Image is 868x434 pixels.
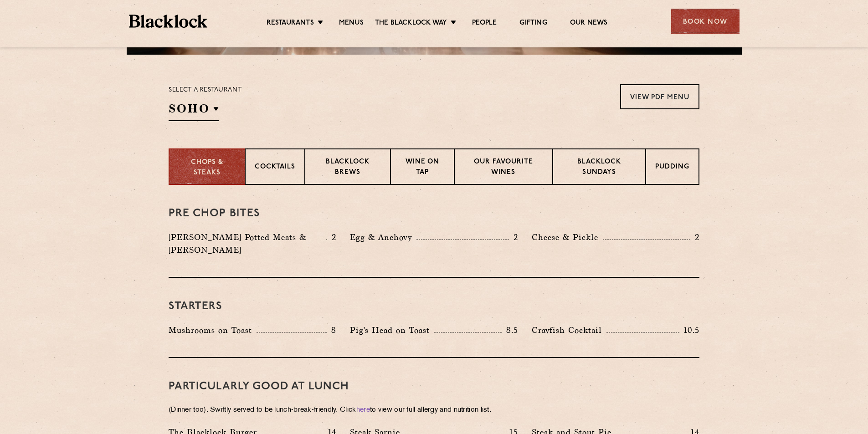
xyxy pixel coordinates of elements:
[620,84,699,109] a: View PDF Menu
[532,324,606,337] p: Crayfish Cocktail
[339,19,364,29] a: Menus
[655,162,689,174] p: Pudding
[350,231,416,244] p: Egg & Anchovy
[502,324,518,336] p: 8.5
[327,231,336,243] p: 2
[690,231,699,243] p: 2
[314,157,381,179] p: Blacklock Brews
[169,101,219,121] h2: SOHO
[375,19,447,29] a: The Blacklock Way
[327,324,336,336] p: 8
[519,19,547,29] a: Gifting
[464,157,543,179] p: Our favourite wines
[671,9,740,34] div: Book Now
[679,324,699,336] p: 10.5
[350,324,434,337] p: Pig's Head on Toast
[169,208,699,220] h3: Pre Chop Bites
[255,162,295,174] p: Cocktails
[356,407,370,414] a: here
[472,19,497,29] a: People
[562,157,636,179] p: Blacklock Sundays
[169,404,699,417] p: (Dinner too). Swiftly served to be lunch-break-friendly. Click to view our full allergy and nutri...
[169,231,326,256] p: [PERSON_NAME] Potted Meats & [PERSON_NAME]
[169,84,242,96] p: Select a restaurant
[169,301,699,312] h3: Starters
[570,19,608,29] a: Our News
[532,231,603,244] p: Cheese & Pickle
[129,15,208,28] img: BL_Textured_Logo-footer-cropped.svg
[179,158,236,178] p: Chops & Steaks
[267,19,314,29] a: Restaurants
[509,231,518,243] p: 2
[169,381,699,393] h3: PARTICULARLY GOOD AT LUNCH
[400,157,445,179] p: Wine on Tap
[169,324,257,337] p: Mushrooms on Toast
